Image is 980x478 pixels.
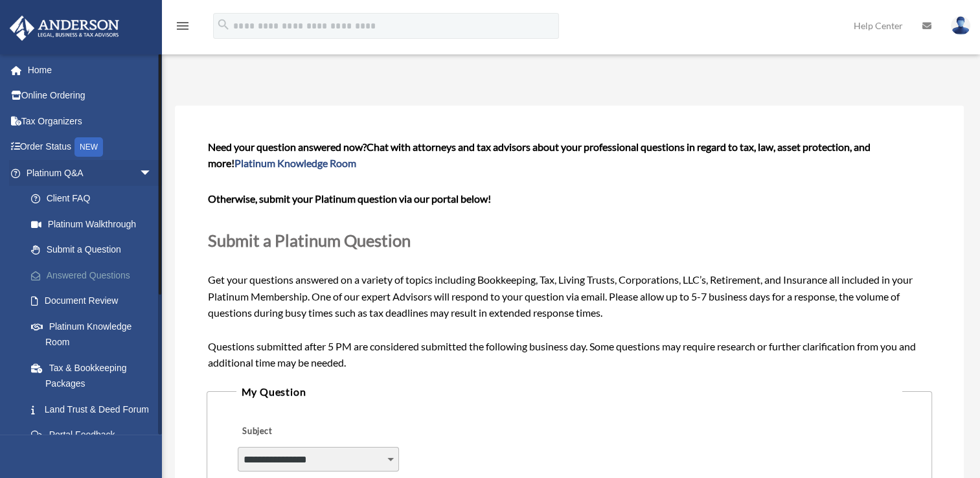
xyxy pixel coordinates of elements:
[18,313,172,355] a: Platinum Knowledge Room
[18,211,172,237] a: Platinum Walkthrough
[175,18,190,34] i: menu
[139,160,165,187] span: arrow_drop_down
[9,57,172,83] a: Home
[18,288,172,314] a: Document Review
[9,83,172,109] a: Online Ordering
[18,186,172,212] a: Client FAQ
[208,141,367,153] span: Need your question answered now?
[208,141,871,170] span: Chat with attorneys and tax advisors about your professional questions in regard to tax, law, ass...
[208,192,491,205] b: Otherwise, submit your Platinum question via our portal below!
[236,383,903,401] legend: My Question
[234,157,356,169] a: Platinum Knowledge Room
[74,137,103,157] div: NEW
[208,231,411,250] span: Submit a Platinum Question
[18,396,172,422] a: Land Trust & Deed Forum
[18,262,172,288] a: Answered Questions
[18,422,172,448] a: Portal Feedback
[9,160,172,186] a: Platinum Q&Aarrow_drop_down
[9,108,172,134] a: Tax Organizers
[18,237,165,263] a: Submit a Question
[238,423,361,441] label: Subject
[208,141,931,369] span: Get your questions answered on a variety of topics including Bookkeeping, Tax, Living Trusts, Cor...
[175,23,190,34] a: menu
[6,16,123,41] img: Anderson Advisors Platinum Portal
[951,16,970,35] img: User Pic
[9,134,172,161] a: Order StatusNEW
[18,355,172,396] a: Tax & Bookkeeping Packages
[216,17,231,32] i: search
